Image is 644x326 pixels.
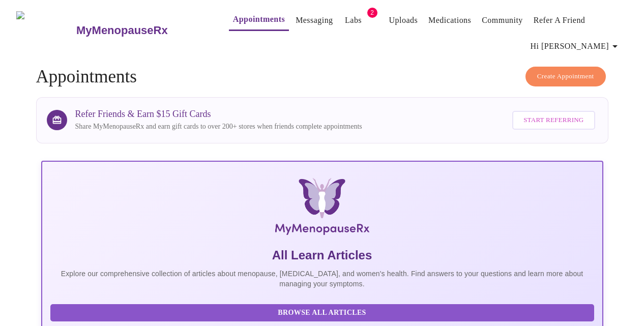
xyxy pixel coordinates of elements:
a: Start Referring [510,106,597,135]
span: Hi [PERSON_NAME] [531,39,621,53]
a: Refer a Friend [534,13,586,27]
button: Start Referring [512,111,595,130]
span: Browse All Articles [61,307,584,319]
a: Uploads [389,13,418,27]
a: Browse All Articles [50,308,597,316]
a: Community [482,13,523,27]
span: Start Referring [523,114,583,126]
p: Explore our comprehensive collection of articles about menopause, [MEDICAL_DATA], and women's hea... [50,269,594,289]
button: Browse All Articles [50,304,594,322]
button: Medications [424,10,475,31]
img: MyMenopauseRx Logo [134,178,509,239]
a: Messaging [296,13,333,27]
a: Medications [428,13,471,27]
p: Share MyMenopauseRx and earn gift cards to over 200+ stores when friends complete appointments [75,122,362,132]
a: Appointments [233,12,285,26]
span: Create Appointment [537,71,594,82]
h4: Appointments [36,67,608,87]
button: Hi [PERSON_NAME] [526,36,625,56]
button: Refer a Friend [530,10,590,31]
h5: All Learn Articles [50,247,594,263]
span: 2 [367,8,377,18]
img: MyMenopauseRx Logo [16,11,75,49]
a: MyMenopauseRx [75,13,209,48]
button: Messaging [291,10,337,31]
a: Labs [345,13,362,27]
h3: MyMenopauseRx [76,24,168,37]
button: Uploads [385,10,422,31]
h3: Refer Friends & Earn $15 Gift Cards [75,109,362,120]
button: Appointments [229,9,289,31]
button: Community [478,10,527,31]
button: Create Appointment [525,67,606,86]
button: Labs [337,10,370,31]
